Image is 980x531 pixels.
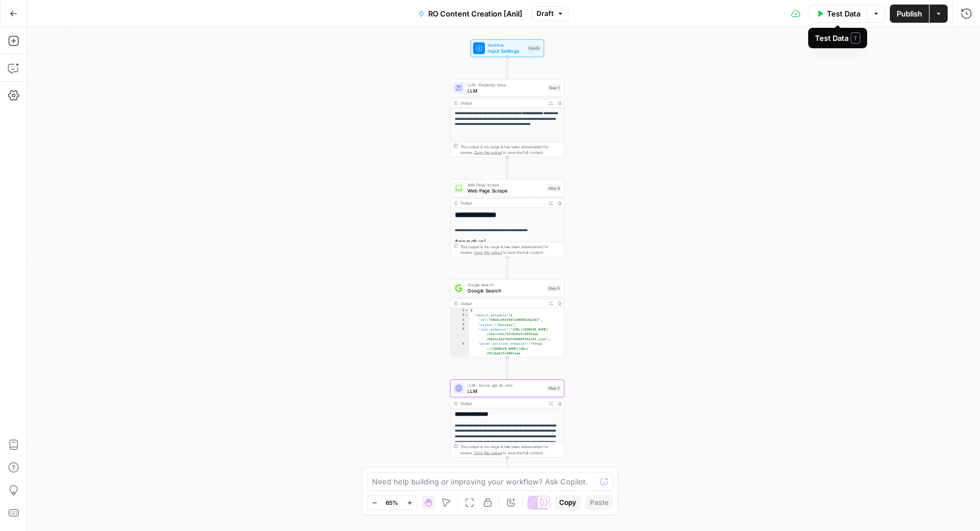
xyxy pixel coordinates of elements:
span: Copy the output [474,150,502,154]
span: 65% [386,498,398,507]
g: Edge from step_1 to step_9 [506,157,509,179]
span: Copy the output [474,450,502,455]
span: LLM [467,87,544,94]
span: Web Page Scrape [467,182,544,187]
span: Google Search [467,287,544,295]
span: Copy the output [474,250,502,255]
span: LLM · Azure: gpt-4o-mini [467,382,544,388]
g: Edge from start to step_1 [506,57,509,78]
div: Test Data [815,32,860,44]
span: Draft [537,9,554,19]
span: Input Settings [488,47,524,55]
span: Paste [590,497,609,508]
div: This output is too large & has been abbreviated for review. to view the full content. [461,144,561,156]
div: Output [461,100,544,106]
div: Output [461,400,544,406]
span: Publish [897,8,922,19]
div: Output [461,300,544,306]
div: 1 [451,308,469,313]
div: Step 9 [547,185,561,191]
span: LLM · Perplexity Sonar [467,82,544,87]
div: 5 [451,327,469,341]
span: Toggle code folding, rows 2 through 12 [464,313,468,317]
button: Draft [531,6,569,21]
span: Copy [559,497,576,508]
div: Google SearchGoogle SearchStep 5Output{ "search_metadata":{ "id":"68d3cd4af607a9888528a193", "sta... [450,279,564,357]
div: Step 5 [547,285,561,292]
div: 6 [451,341,469,365]
div: 4 [451,323,469,327]
span: Test Data [827,8,860,19]
button: RO Content Creation [Anil] [411,5,529,23]
div: 2 [451,313,469,317]
div: Output [461,200,544,206]
g: Edge from step_9 to step_5 [506,257,509,279]
span: Toggle code folding, rows 1 through 598 [464,308,468,313]
div: This output is too large & has been abbreviated for review. to view the full content. [461,244,561,256]
div: This output is too large & has been abbreviated for review. to view the full content. [461,444,561,456]
button: Paste [585,495,613,510]
div: Inputs [527,45,541,52]
span: RO Content Creation [Anil] [428,8,522,19]
span: T [851,32,860,44]
button: Test Data [809,5,868,23]
div: 3 [451,317,469,322]
button: Copy [555,495,581,510]
span: Web Page Scrape [467,187,544,194]
span: LLM [467,387,544,395]
g: Edge from step_5 to step_2 [506,357,509,379]
div: Step 1 [548,85,561,91]
div: WorkflowInput SettingsInputs [450,39,564,57]
button: Publish [890,5,929,23]
span: Workflow [488,42,524,48]
div: Step 2 [547,385,561,392]
span: Google Search [467,282,544,287]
